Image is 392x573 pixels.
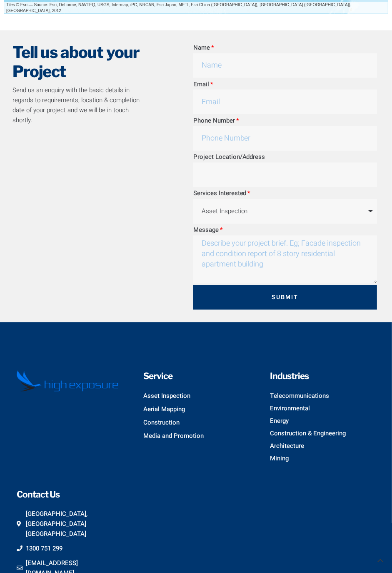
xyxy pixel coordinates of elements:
span: Energy [270,416,289,426]
span: Construction & Engineering [270,429,346,439]
span: Environmental [270,404,310,414]
span: Architecture [270,441,304,451]
input: Name [193,53,377,78]
label: Services Interested [193,189,251,199]
a: Architecture [270,441,372,451]
span: Aerial Mapping [143,405,185,415]
span: Construction [143,418,180,428]
h2: Tell us about your Project [12,43,143,81]
span: [GEOGRAPHIC_DATA], [GEOGRAPHIC_DATA] [GEOGRAPHIC_DATA] [24,509,118,539]
label: Email [193,80,213,90]
label: Name [193,43,214,53]
a: Mining [270,454,372,464]
a: Environmental [270,404,372,414]
h4: Contact Us [17,489,118,501]
p: Send us an enquiry with the basic details in regards to requirements, location & completion date ... [12,85,143,125]
span: Submit [272,294,298,302]
label: Phone Number [193,116,239,126]
img: High Exposure Logo [17,370,118,392]
input: Email [193,90,377,114]
span: Mining [270,454,289,464]
a: Construction & Engineering [270,429,372,439]
span: Telecommunications [270,391,329,401]
input: Only numbers and phone characters (#, -, *, etc) are accepted. [193,126,377,151]
label: Project Location/Address [193,153,265,163]
a: Construction [143,418,245,428]
h4: Service [143,370,245,382]
label: Message [193,226,223,236]
span: Media and Promotion [143,431,204,441]
a: Asset Inspection [143,391,245,401]
div: Tiles © Esri — Source: Esri, DeLorme, NAVTEQ, USGS, Intermap, iPC, NRCAN, Esri Japan, METI, Esri ... [4,2,388,14]
a: Telecommunications [270,391,372,401]
button: Submit [193,285,377,310]
a: Media and Promotion [143,431,245,441]
a: Energy [270,416,372,426]
span: 1300 751 299 [24,544,63,554]
a: Aerial Mapping [143,405,245,415]
a: 1300 751 299 [17,544,118,554]
h4: Industries [270,370,372,382]
span: Asset Inspection [143,391,190,401]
